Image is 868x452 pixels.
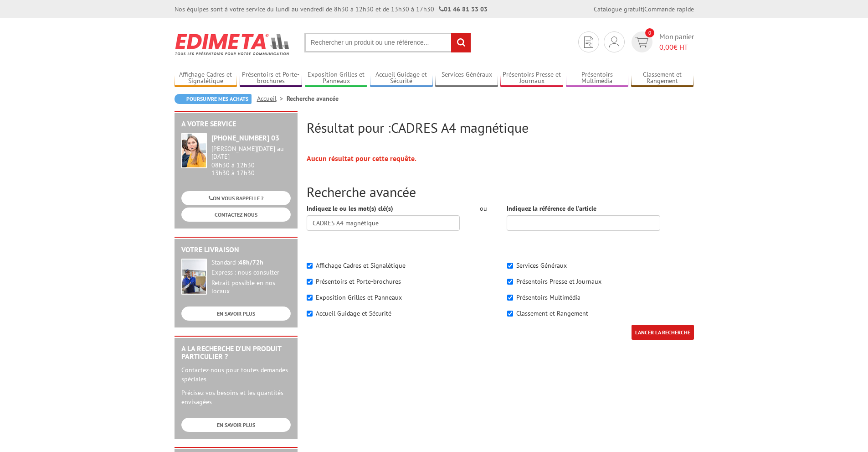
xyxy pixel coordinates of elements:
[181,418,291,432] a: EN SAVOIR PLUS
[629,31,694,52] a: devis rapide 0 Mon panier 0,00€ HT
[507,295,513,301] input: Présentoirs Multimédia
[635,37,648,47] img: devis rapide
[631,71,694,86] a: Classement et Rangement
[659,42,694,52] span: € HT
[307,204,393,213] label: Indiquez le ou les mot(s) clé(s)
[181,365,291,384] p: Contactez-nous pour toutes demandes spéciales
[516,261,567,270] label: Services Généraux
[316,293,402,301] label: Exposition Grilles et Panneaux
[181,388,291,406] p: Précisez vos besoins et les quantités envisagées
[181,246,291,254] h2: Votre livraison
[507,279,513,285] input: Présentoirs Presse et Journaux
[307,120,694,135] h2: Résultat pour :
[516,277,601,286] label: Présentoirs Presse et Journaux
[645,28,654,37] span: 0
[175,27,291,61] img: Edimeta
[181,345,291,361] h2: A la recherche d'un produit particulier ?
[211,133,279,142] strong: [PHONE_NUMBER] 03
[175,71,237,86] a: Affichage Cadres et Signalétique
[507,204,596,213] label: Indiquez la référence de l'article
[175,5,488,14] div: Nos équipes sont à votre service du lundi au vendredi de 8h30 à 12h30 et de 13h30 à 17h30
[181,259,207,295] img: widget-livraison.jpg
[175,94,252,104] a: Poursuivre mes achats
[439,5,488,13] strong: 01 46 81 33 03
[584,36,593,48] img: devis rapide
[500,71,563,86] a: Présentoirs Presse et Journaux
[181,307,291,321] a: EN SAVOIR PLUS
[594,5,643,13] a: Catalogue gratuit
[240,71,303,86] a: Présentoirs et Porte-brochures
[304,33,471,52] input: Rechercher un produit ou une référence...
[307,311,313,317] input: Accueil Guidage et Sécurité
[391,119,529,136] span: CADRES A4 magnétique
[516,293,580,301] label: Présentoirs Multimédia
[307,263,313,269] input: Affichage Cadres et Signalétique
[181,208,291,222] a: CONTACTEZ-NOUS
[287,94,339,103] li: Recherche avancée
[451,33,471,52] input: rechercher
[211,269,291,277] div: Express : nous consulter
[594,5,694,14] div: |
[566,71,629,86] a: Présentoirs Multimédia
[307,279,313,285] input: Présentoirs et Porte-brochures
[307,154,416,163] strong: Aucun résultat pour cette requête.
[307,295,313,301] input: Exposition Grilles et Panneaux
[257,94,287,103] a: Accueil
[659,42,673,52] span: 0,00
[181,120,291,128] h2: A votre service
[211,259,291,267] div: Standard :
[370,71,433,86] a: Accueil Guidage et Sécurité
[181,133,207,168] img: widget-service.jpg
[239,258,263,266] strong: 48h/72h
[211,145,291,161] div: [PERSON_NAME][DATE] au [DATE]
[316,309,391,317] label: Accueil Guidage et Sécurité
[316,261,406,270] label: Affichage Cadres et Signalétique
[632,325,694,340] input: LANCER LA RECHERCHE
[307,184,694,199] h2: Recherche avancée
[507,311,513,317] input: Classement et Rangement
[435,71,498,86] a: Services Généraux
[473,204,493,213] div: ou
[507,263,513,269] input: Services Généraux
[609,36,619,47] img: devis rapide
[659,31,694,52] span: Mon panier
[181,191,291,205] a: ON VOUS RAPPELLE ?
[211,145,291,177] div: 08h30 à 12h30 13h30 à 17h30
[211,279,291,296] div: Retrait possible en nos locaux
[305,71,368,86] a: Exposition Grilles et Panneaux
[644,5,694,13] a: Commande rapide
[316,277,401,286] label: Présentoirs et Porte-brochures
[516,309,588,317] label: Classement et Rangement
